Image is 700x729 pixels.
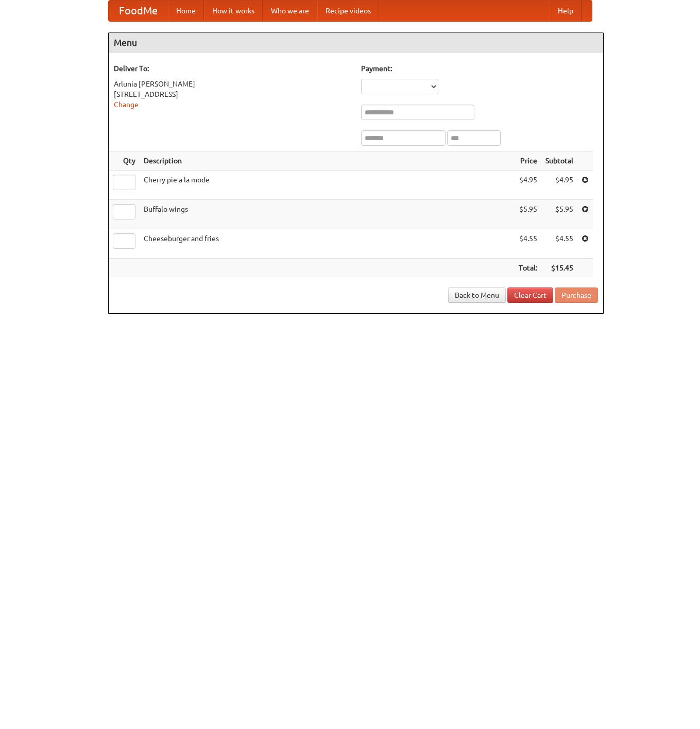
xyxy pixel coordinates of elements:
a: Change [114,100,139,109]
a: Home [168,1,204,21]
th: Subtotal [541,151,577,171]
td: $4.95 [541,171,577,200]
div: Arlunia [PERSON_NAME] [114,79,351,89]
div: [STREET_ADDRESS] [114,89,351,99]
a: FoodMe [109,1,168,21]
a: Recipe videos [317,1,379,21]
td: $4.95 [515,171,541,200]
th: Description [140,151,515,171]
a: Help [550,1,582,21]
td: Cherry pie a la mode [140,171,515,200]
td: Cheeseburger and fries [140,229,515,259]
a: How it works [204,1,263,21]
th: Price [515,151,541,171]
button: Purchase [555,287,598,303]
th: $15.45 [541,259,577,278]
a: Clear Cart [507,287,553,303]
td: $4.55 [541,229,577,259]
td: Buffalo wings [140,200,515,229]
td: $5.95 [515,200,541,229]
h5: Payment: [361,63,598,74]
a: Who we are [263,1,317,21]
h4: Menu [109,32,603,53]
h5: Deliver To: [114,63,351,74]
a: Back to Menu [448,287,506,303]
td: $4.55 [515,229,541,259]
td: $5.95 [541,200,577,229]
th: Total: [515,259,541,278]
th: Qty [109,151,140,171]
